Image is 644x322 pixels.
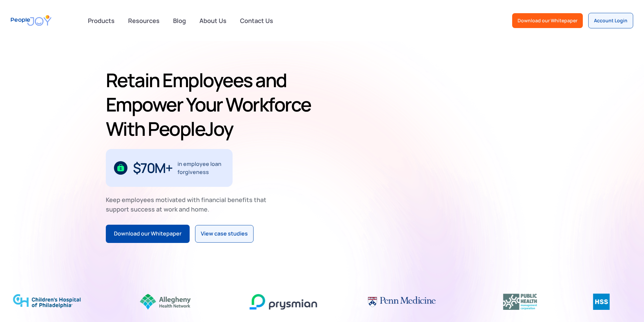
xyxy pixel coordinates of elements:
[518,17,577,24] div: Download our Whitepaper
[169,13,190,28] a: Blog
[588,13,633,28] a: Account Login
[106,195,272,214] div: Keep employees motivated with financial benefits that support success at work and home.
[106,68,319,141] h1: Retain Employees and Empower Your Workforce With PeopleJoy
[594,17,627,24] div: Account Login
[106,149,233,187] div: 1 / 3
[236,13,277,28] a: Contact Us
[124,13,164,28] a: Resources
[114,229,182,238] div: Download our Whitepaper
[195,13,231,28] a: About Us
[177,160,224,176] div: in employee loan forgiveness
[106,225,190,243] a: Download our Whitepaper
[512,13,583,28] a: Download our Whitepaper
[201,229,248,238] div: View case studies
[195,225,254,243] a: View case studies
[133,163,172,173] div: $70M+
[84,14,119,27] div: Products
[11,11,51,30] a: home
